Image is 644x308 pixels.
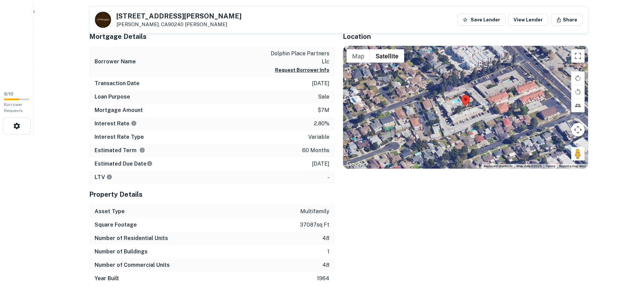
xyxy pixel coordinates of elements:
[317,274,329,283] p: 1964
[95,234,168,242] h6: Number of Residential Units
[546,164,555,168] a: Terms (opens in new tab)
[300,207,329,215] p: multifamily
[571,99,585,112] button: Tilt map
[300,221,329,229] p: 37087 sq ft
[517,164,542,168] span: Map data ©2025
[131,120,137,126] svg: The interest rates displayed on the website are for informational purposes only and may be report...
[89,189,335,199] h5: Property Details
[322,234,329,242] p: 48
[551,14,583,26] button: Share
[571,123,585,136] button: Map camera controls
[95,274,119,283] h6: Year Built
[4,102,23,113] span: Borrower Requests
[343,32,588,42] h5: Location
[95,79,140,87] h6: Transaction Date
[95,106,143,114] h6: Mortgage Amount
[318,93,329,101] p: sale
[370,49,404,63] button: Show satellite imagery
[571,147,585,161] button: Drag Pegman onto the map to open Street View
[327,173,329,181] p: -
[484,164,513,169] button: Keyboard shortcuts
[327,248,329,256] p: 1
[269,50,329,66] p: dolphin place partners llc
[4,91,13,97] span: 6 / 10
[95,133,144,141] h6: Interest Rate Type
[345,160,367,169] img: Google
[312,79,329,87] p: [DATE]
[95,160,153,168] h6: Estimated Due Date
[275,66,329,74] button: Request Borrower Info
[95,248,148,256] h6: Number of Buildings
[314,120,329,128] p: 2.80%
[95,120,137,128] h6: Interest Rate
[95,58,136,66] h6: Borrower Name
[508,14,548,26] a: View Lender
[106,174,112,180] svg: LTVs displayed on the website are for informational purposes only and may be reported incorrectly...
[312,160,329,168] p: [DATE]
[95,207,125,215] h6: Asset Type
[571,49,585,63] button: Toggle fullscreen view
[345,160,367,169] a: Open this area in Google Maps (opens a new window)
[185,21,227,27] a: [PERSON_NAME]
[346,49,370,63] button: Show street map
[95,173,112,181] h6: LTV
[116,13,241,19] h5: [STREET_ADDRESS][PERSON_NAME]
[610,254,644,287] iframe: Chat Widget
[95,221,137,229] h6: Square Footage
[147,161,153,167] svg: Estimate is based on a standard schedule for this type of loan.
[95,261,170,269] h6: Number of Commercial Units
[457,14,505,26] button: Save Lender
[95,93,130,101] h6: Loan Purpose
[571,85,585,99] button: Rotate map counterclockwise
[322,261,329,269] p: 48
[318,106,329,114] p: $7m
[559,164,586,168] a: Report a map error
[139,147,145,153] svg: Term is based on a standard schedule for this type of loan.
[302,146,329,155] p: 60 months
[571,71,585,85] button: Rotate map clockwise
[116,21,241,27] p: [PERSON_NAME], CA90240
[89,32,335,42] h5: Mortgage Details
[95,146,145,155] h6: Estimated Term
[308,133,329,141] p: variable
